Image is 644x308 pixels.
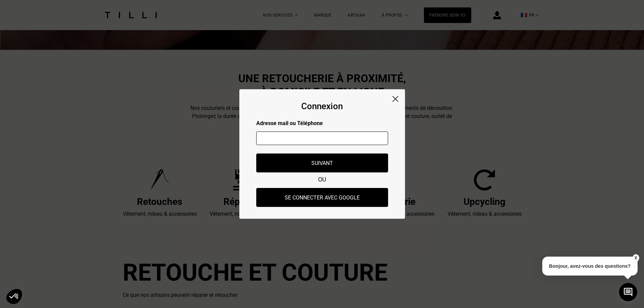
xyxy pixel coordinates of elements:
button: X [632,254,639,262]
img: close [392,96,398,102]
div: Connexion [301,101,343,111]
button: Suivant [256,153,388,172]
p: Adresse mail ou Téléphone [256,120,388,126]
p: Bonjour, avez-vous des questions? [542,257,638,276]
button: Se connecter avec Google [256,188,388,207]
span: OU [318,176,326,183]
